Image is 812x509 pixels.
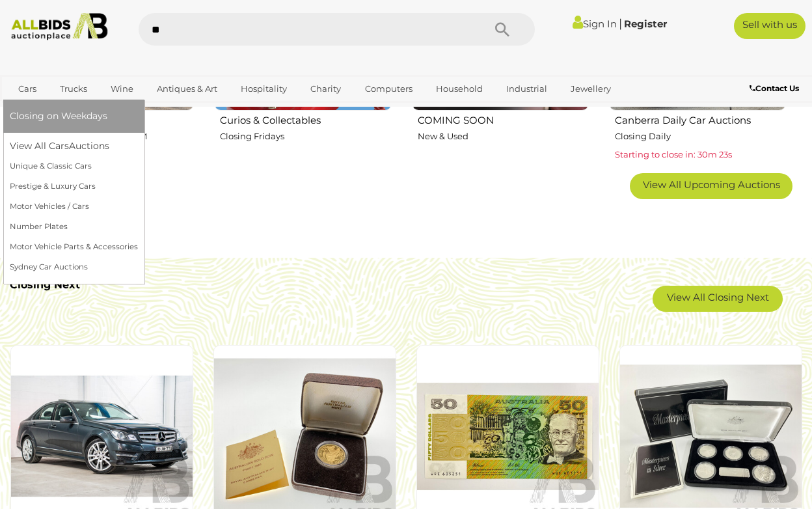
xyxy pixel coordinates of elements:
a: Wine [102,78,142,100]
a: Register [624,18,667,30]
a: View All Closing Next [653,286,783,312]
span: Starting to close in: 30m 23s [615,149,732,159]
span: | [619,16,622,31]
button: Search [470,13,535,46]
a: Contact Us [750,81,802,96]
b: Contact Us [750,83,799,93]
p: Closing Daily [615,129,786,144]
a: Hospitality [232,78,295,100]
span: View All Upcoming Auctions [643,178,780,191]
a: Antiques & Art [148,78,226,100]
p: New & Used [418,129,589,144]
h2: COMING SOON [418,112,589,126]
a: Trucks [51,78,96,100]
h2: Curios & Collectables [220,112,391,126]
a: Household [427,78,491,100]
b: Closing Next [10,279,80,291]
a: Jewellery [562,78,619,100]
p: Closing Fridays [220,129,391,144]
a: Charity [302,78,349,100]
a: Sell with us [734,13,805,39]
a: View All Upcoming Auctions [630,173,792,199]
h2: Canberra Daily Car Auctions [615,112,786,126]
a: Industrial [498,78,556,100]
a: Sign In [573,18,617,30]
a: [GEOGRAPHIC_DATA] [108,100,217,121]
a: Computers [357,78,421,100]
img: Allbids.com.au [6,13,113,40]
a: Cars [10,78,45,100]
